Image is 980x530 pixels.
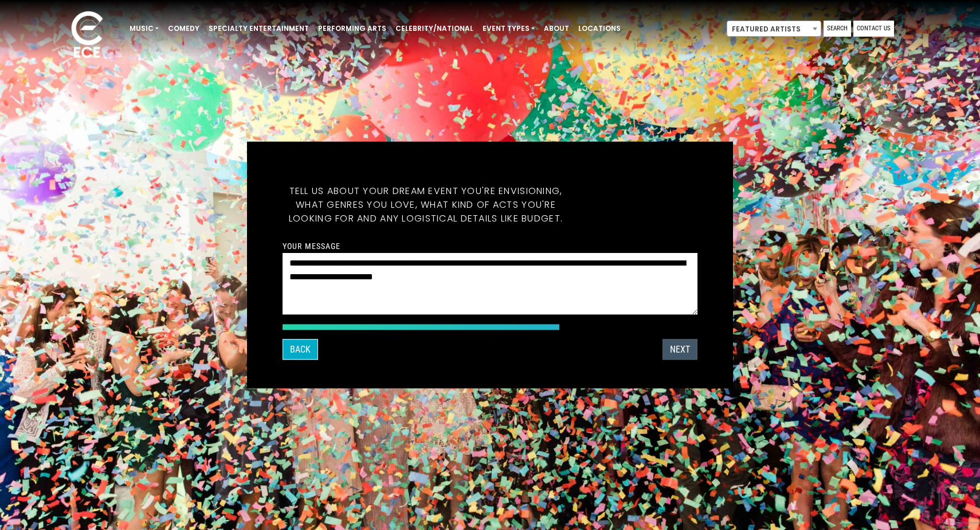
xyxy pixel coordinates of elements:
img: ece_new_logo_whitev2-1.png [58,8,116,64]
a: Search [824,21,851,37]
a: Music [125,19,163,38]
a: Performing Arts [313,19,391,38]
button: NEXT [663,339,697,360]
label: Your message [283,241,340,251]
a: About [539,19,574,38]
a: Comedy [163,19,204,38]
a: Locations [574,19,625,38]
span: Featured Artists [727,21,821,37]
a: Contact Us [853,21,894,37]
button: Back [283,339,318,360]
h5: Tell us about your dream event you're envisioning, what genres you love, what kind of acts you're... [283,171,569,239]
a: Specialty Entertainment [204,19,313,38]
a: Event Types [478,19,539,38]
span: Featured Artists [727,21,821,37]
a: Celebrity/National [391,19,478,38]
